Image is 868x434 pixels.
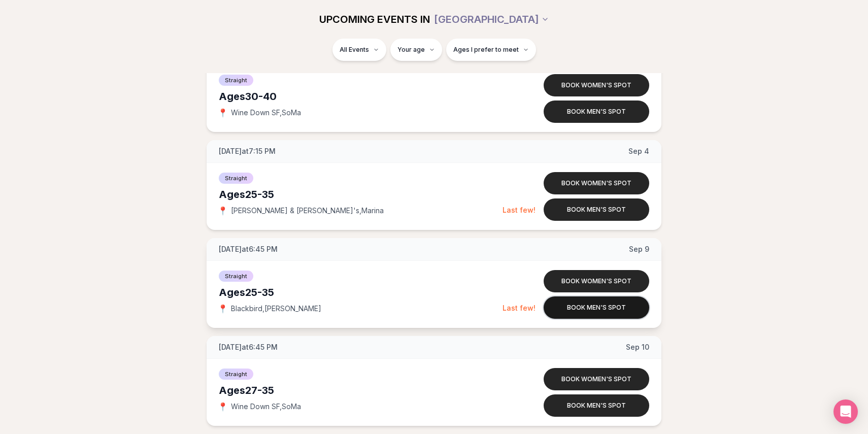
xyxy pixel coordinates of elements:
[219,403,227,411] span: 📍
[332,39,386,61] button: All Events
[231,206,384,216] span: [PERSON_NAME] & [PERSON_NAME]'s , Marina
[544,198,649,221] button: Book men's spot
[219,89,505,104] div: Ages 30-40
[503,206,536,214] span: Last few!
[219,244,278,254] span: [DATE] at 6:45 PM
[219,271,253,282] span: Straight
[434,8,549,30] button: [GEOGRAPHIC_DATA]
[219,383,505,397] div: Ages 27-35
[628,146,649,156] span: Sep 4
[544,101,649,123] button: Book men's spot
[231,402,301,412] span: Wine Down SF , SoMa
[397,46,425,54] span: Your age
[544,368,649,390] button: Book women's spot
[626,342,649,352] span: Sep 10
[219,173,253,184] span: Straight
[544,172,649,194] button: Book women's spot
[231,108,301,118] span: Wine Down SF , SoMa
[219,285,503,299] div: Ages 25-35
[446,39,536,61] button: Ages I prefer to meet
[629,244,649,254] span: Sep 9
[453,46,519,54] span: Ages I prefer to meet
[544,394,649,417] button: Book men's spot
[544,296,649,319] button: Book men's spot
[219,305,227,313] span: 📍
[219,342,278,352] span: [DATE] at 6:45 PM
[544,74,649,96] button: Book women's spot
[340,46,369,54] span: All Events
[544,270,649,292] button: Book women's spot
[319,12,430,26] span: UPCOMING EVENTS IN
[219,75,253,86] span: Straight
[219,207,227,215] span: 📍
[833,399,858,424] div: Open Intercom Messenger
[219,109,227,117] span: 📍
[231,304,321,314] span: Blackbird , [PERSON_NAME]
[219,187,503,202] div: Ages 25-35
[390,39,442,61] button: Your age
[219,369,253,380] span: Straight
[503,304,536,312] span: Last few!
[219,146,276,156] span: [DATE] at 7:15 PM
